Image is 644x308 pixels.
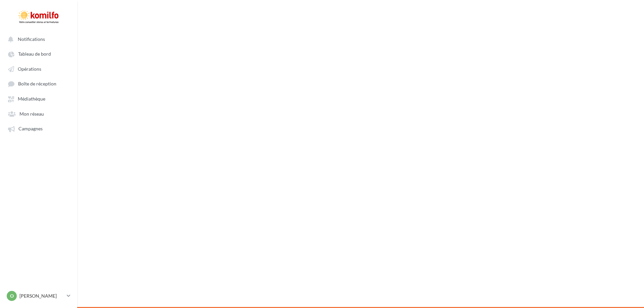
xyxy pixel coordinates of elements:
[4,77,73,90] a: Boîte de réception
[4,122,73,134] a: Campagnes
[4,63,73,75] a: Opérations
[4,108,73,120] a: Mon réseau
[18,36,45,42] span: Notifications
[10,293,14,299] span: O
[4,48,73,60] a: Tableau de bord
[18,81,56,87] span: Boîte de réception
[4,93,73,105] a: Médiathèque
[18,126,43,132] span: Campagnes
[5,290,72,302] a: O [PERSON_NAME]
[18,96,45,102] span: Médiathèque
[18,66,41,72] span: Opérations
[4,33,70,45] button: Notifications
[19,111,44,117] span: Mon réseau
[18,51,51,57] span: Tableau de bord
[19,293,64,299] p: [PERSON_NAME]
